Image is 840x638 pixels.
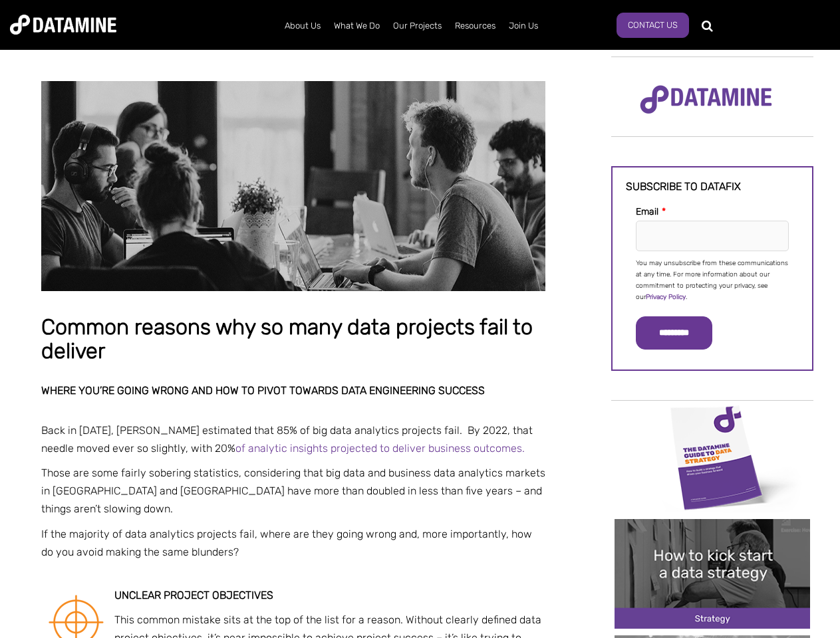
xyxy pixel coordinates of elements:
img: Common reasons why so many data projects fail to deliver [41,81,545,291]
a: Resources [448,9,502,43]
p: You may unsubscribe from these communications at any time. For more information about our commitm... [636,258,789,303]
h1: Common reasons why so many data projects fail to deliver [41,316,545,363]
strong: Unclear project objectives [114,589,273,601]
h3: Subscribe to datafix [626,181,799,193]
img: 20241212 How to kick start a data strategy-2 [615,519,810,629]
p: If the majority of data analytics projects fail, where are they going wrong and, more importantly... [41,525,545,561]
a: Our Projects [386,9,448,43]
img: Datamine [10,15,116,35]
a: Contact Us [617,13,689,38]
a: Privacy Policy [646,293,686,301]
a: of analytic insights projected to deliver business outcomes. [235,442,525,455]
img: Data Strategy Cover thumbnail [615,402,810,512]
h2: Where you’re going wrong and how to pivot towards data engineering success [41,385,545,397]
img: Datamine Logo No Strapline - Purple [631,76,781,123]
a: What We Do [327,9,386,43]
p: Back in [DATE], [PERSON_NAME] estimated that 85% of big data analytics projects fail. By 2022, th... [41,421,545,457]
span: Email [636,206,658,217]
a: About Us [278,9,327,43]
a: Join Us [502,9,545,43]
p: Those are some fairly sobering statistics, considering that big data and business data analytics ... [41,464,545,518]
